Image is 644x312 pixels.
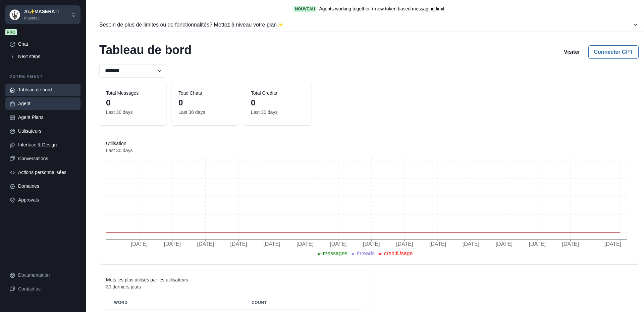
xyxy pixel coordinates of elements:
[5,29,17,35] span: Pro
[24,15,59,21] p: maserati
[106,97,160,109] dd: 0
[18,86,76,93] div: Tableau de bord
[106,276,362,283] dt: Mots les plus utilisés par les utilisateurs
[263,241,280,247] tspan: [DATE]
[244,296,362,310] th: count
[131,241,148,247] tspan: [DATE]
[588,45,639,59] button: Connecter GPT
[18,100,76,107] div: Agent
[429,241,446,247] tspan: [DATE]
[99,21,632,29] div: Besoin de plus de limites ou de fonctionnalités? Mettez à niveau votre plan ✨
[562,241,579,247] tspan: [DATE]
[18,114,76,121] div: Agent Plans
[251,90,305,97] dt: Total Credits
[330,241,346,247] tspan: [DATE]
[396,241,413,247] tspan: [DATE]
[230,241,247,247] tspan: [DATE]
[18,169,76,176] div: Actions personnalisées
[323,251,347,256] span: messages
[357,251,375,256] span: threads
[178,90,232,97] dt: Total Chats
[164,241,181,247] tspan: [DATE]
[18,53,76,60] div: Next steps
[18,196,76,204] div: Approvals
[9,9,20,20] img: Chakra UI
[106,283,362,291] dd: 30 derniers jours
[197,241,214,247] tspan: [DATE]
[106,140,632,147] dt: Utilisation
[251,109,305,116] dd: Last 30 days
[106,147,632,154] dd: Last 30 days
[319,5,444,12] a: Agents working together + new token based messaging limit
[18,141,76,148] div: Interface & Design
[5,269,80,281] a: Documentation
[384,251,413,256] span: creditUsage
[558,45,586,59] button: Visiter
[178,109,232,116] dd: Last 30 days
[18,183,76,190] div: Domaines
[5,5,80,24] button: Chakra UIAI✨MASERATImaserati
[463,241,479,247] tspan: [DATE]
[496,241,513,247] tspan: [DATE]
[18,41,76,48] div: Chat
[106,90,160,97] dt: Total Messages
[5,74,80,80] p: Votre agent
[106,296,244,310] th: Word
[363,241,380,247] tspan: [DATE]
[99,43,192,59] h2: Tableau de bord
[18,155,76,162] div: Conversations
[18,272,76,279] div: Documentation
[178,97,232,109] dd: 0
[18,285,76,293] div: Contact us
[604,241,621,247] tspan: [DATE]
[18,128,76,135] div: Utilisateurs
[297,241,313,247] tspan: [DATE]
[24,8,59,15] p: AI✨MASERATI
[293,6,316,12] span: Nouveau
[106,109,160,116] dd: Last 30 days
[94,18,644,32] button: Besoin de plus de limites ou de fonctionnalités? Mettez à niveau votre plan✨
[529,241,546,247] tspan: [DATE]
[251,97,305,109] dd: 0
